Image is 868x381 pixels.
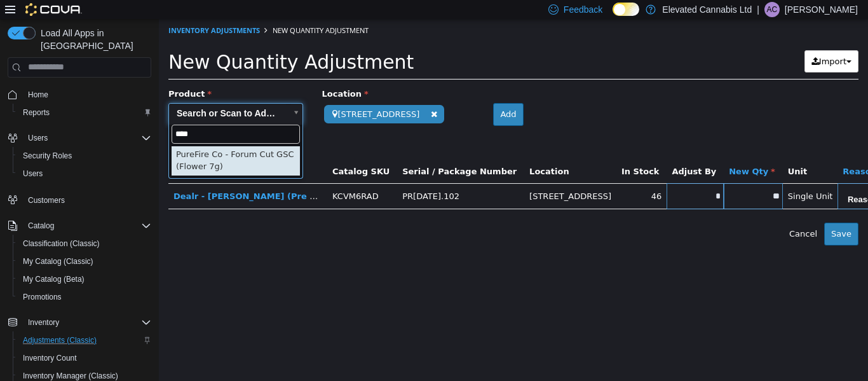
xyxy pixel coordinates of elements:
[23,130,151,146] span: Users
[757,2,759,17] p: |
[3,85,156,104] button: Home
[18,166,151,181] span: Users
[23,169,43,179] span: Users
[18,148,77,163] a: Security Roles
[13,235,156,253] button: Classification (Classic)
[23,193,70,208] a: Customers
[18,105,151,120] span: Reports
[767,2,778,17] span: AC
[18,333,102,348] a: Adjustments (Classic)
[13,349,156,367] button: Inventory Count
[3,190,156,209] button: Customers
[28,195,65,205] span: Customers
[18,333,151,348] span: Adjustments (Classic)
[28,133,48,143] span: Users
[23,151,72,161] span: Security Roles
[23,315,64,330] button: Inventory
[18,272,151,287] span: My Catalog (Beta)
[18,254,151,269] span: My Catalog (Classic)
[23,335,97,345] span: Adjustments (Classic)
[18,105,55,120] a: Reports
[785,2,858,17] p: [PERSON_NAME]
[23,315,151,330] span: Inventory
[13,253,156,270] button: My Catalog (Classic)
[18,254,98,269] a: My Catalog (Classic)
[613,3,639,16] input: Dark Mode
[18,166,48,181] a: Users
[23,218,59,233] button: Catalog
[18,236,151,251] span: Classification (Classic)
[28,221,54,231] span: Catalog
[3,217,156,235] button: Catalog
[18,148,151,163] span: Security Roles
[18,272,90,287] a: My Catalog (Beta)
[613,16,613,17] span: Dark Mode
[23,87,151,102] span: Home
[23,274,85,284] span: My Catalog (Beta)
[13,288,156,306] button: Promotions
[564,3,602,16] span: Feedback
[764,2,780,17] div: Ashley Carter
[28,90,48,100] span: Home
[23,130,53,146] button: Users
[23,256,93,267] span: My Catalog (Classic)
[23,107,50,118] span: Reports
[18,236,105,251] a: Classification (Classic)
[13,127,141,156] div: PureFire Co - Forum Cut GSC (Flower 7g)
[23,191,151,207] span: Customers
[23,87,53,102] a: Home
[18,350,82,366] a: Inventory Count
[18,289,67,305] a: Promotions
[3,314,156,331] button: Inventory
[18,350,151,366] span: Inventory Count
[13,104,156,121] button: Reports
[18,289,151,305] span: Promotions
[13,147,156,165] button: Security Roles
[23,218,151,233] span: Catalog
[662,2,752,17] p: Elevated Cannabis Ltd
[36,27,151,52] span: Load All Apps in [GEOGRAPHIC_DATA]
[3,129,156,147] button: Users
[13,331,156,349] button: Adjustments (Classic)
[13,270,156,288] button: My Catalog (Beta)
[28,317,59,328] span: Inventory
[23,239,100,249] span: Classification (Classic)
[13,165,156,183] button: Users
[23,371,118,381] span: Inventory Manager (Classic)
[23,353,77,363] span: Inventory Count
[23,292,62,302] span: Promotions
[25,3,82,16] img: Cova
